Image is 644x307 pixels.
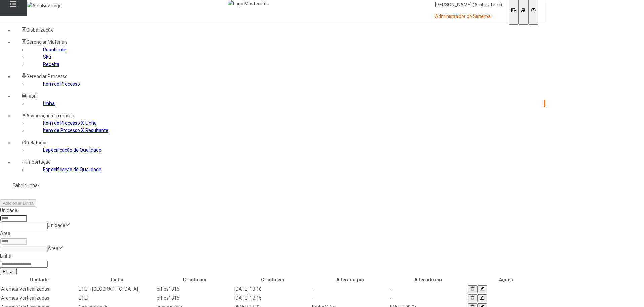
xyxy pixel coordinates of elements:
[43,54,51,60] a: Sku
[43,147,101,153] a: Especificação de Qualidade
[389,285,467,293] td: -
[26,74,68,79] span: Gerenciar Processo
[43,101,55,106] a: Linha
[78,294,156,302] td: ETEI
[26,27,54,33] span: Globalização
[26,93,38,99] span: Fabril
[156,276,233,284] th: Criado por
[48,223,65,228] nz-select-placeholder: Unidade
[27,2,62,9] img: AbInBev Logo
[3,269,14,274] span: Filtrar
[389,276,467,284] th: Alterado em
[43,167,101,172] a: Especificação de Qualidade
[38,183,40,188] nz-breadcrumb-separator: /
[43,128,108,133] a: Item de Processo X Resultante
[312,276,389,284] th: Alterado por
[48,246,58,251] nz-select-placeholder: Área
[24,183,26,188] nz-breadcrumb-separator: /
[13,183,24,188] a: Fabril
[435,2,502,8] p: [PERSON_NAME] (AmbevTech)
[312,294,389,302] td: -
[26,39,68,45] span: Gerenciar Materiais
[43,62,59,67] a: Receita
[43,120,97,126] a: Item de Processo X Linha
[43,81,80,87] a: Item de Processo
[78,276,156,284] th: Linha
[389,294,467,302] td: -
[43,47,66,52] a: Resultante
[1,276,78,284] th: Unidade
[78,285,156,293] td: ETEI - [GEOGRAPHIC_DATA]
[1,285,78,293] td: Aromas Verticalizadas
[156,294,233,302] td: brhbs1315
[435,13,502,20] p: Administrador do Sistema
[26,159,51,165] span: Importação
[234,276,311,284] th: Criado em
[1,294,78,302] td: Aromas Verticalizadas
[156,285,233,293] td: brhbs1315
[3,201,34,206] span: Adicionar Linha
[26,113,74,118] span: Associação em massa
[312,285,389,293] td: -
[26,140,48,145] span: Relatórios
[234,285,311,293] td: [DATE] 13:18
[26,183,38,188] a: Linha
[234,294,311,302] td: [DATE] 13:15
[467,276,544,284] th: Ações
